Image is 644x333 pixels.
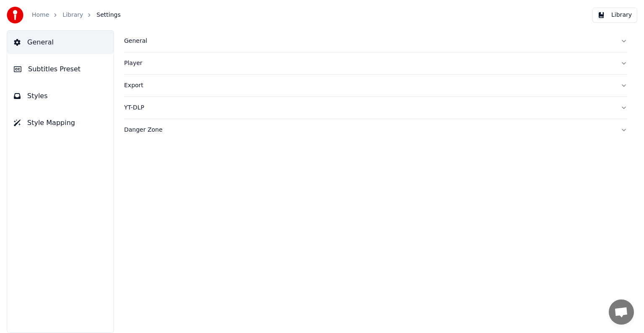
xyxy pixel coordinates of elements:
[7,57,114,81] button: Subtitles Preset
[96,11,120,19] span: Settings
[32,11,49,19] a: Home
[124,30,627,52] button: General
[124,52,627,74] button: Player
[124,37,614,45] div: General
[32,11,121,19] nav: breadcrumb
[609,299,634,325] a: Open chat
[28,64,80,74] span: Subtitles Preset
[7,7,23,23] img: youka
[7,111,114,135] button: Style Mapping
[124,81,614,90] div: Export
[592,8,637,23] button: Library
[124,104,614,112] div: YT-DLP
[124,59,614,68] div: Player
[124,97,627,119] button: YT-DLP
[27,37,54,47] span: General
[27,91,48,101] span: Styles
[124,75,627,96] button: Export
[124,126,614,134] div: Danger Zone
[27,118,75,128] span: Style Mapping
[62,11,83,19] a: Library
[7,31,114,54] button: General
[124,119,627,141] button: Danger Zone
[7,84,114,108] button: Styles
